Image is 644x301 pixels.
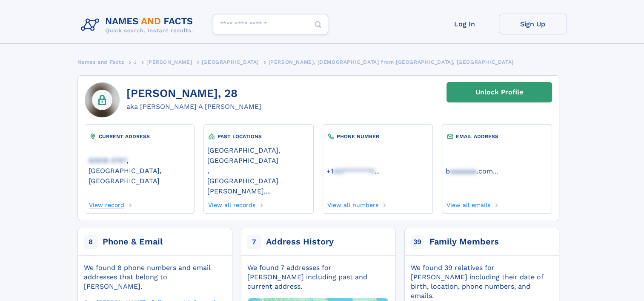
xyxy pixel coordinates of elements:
[134,57,137,67] a: J
[247,235,261,249] span: 7
[446,132,548,141] div: EMAIL ADDRESS
[207,199,255,208] a: View all records
[207,132,309,141] div: PAST LOCATIONS
[89,132,191,141] div: CURRENT ADDRESS
[499,14,567,34] a: Sign Up
[447,82,552,102] a: Unlock Profile
[326,167,429,175] a: ...
[84,235,97,249] span: 8
[103,236,163,248] div: Phone & Email
[77,57,124,67] a: Names and Facts
[134,59,137,65] span: J
[207,141,309,199] div: ,
[89,199,125,208] a: View record
[450,167,477,175] span: aaaaaaa
[326,199,378,208] a: View all numbers
[269,59,514,65] span: [PERSON_NAME], [DEMOGRAPHIC_DATA] from [GEOGRAPHIC_DATA], [GEOGRAPHIC_DATA]
[207,176,309,195] a: [GEOGRAPHIC_DATA][PERSON_NAME],...
[446,166,493,175] a: baaaaaaa.com
[146,59,192,65] span: [PERSON_NAME]
[266,236,334,248] div: Address History
[446,167,548,175] a: ...
[89,156,191,185] a: 60618-5767, [GEOGRAPHIC_DATA], [GEOGRAPHIC_DATA]
[446,199,490,208] a: View all emails
[84,263,225,291] div: We found 8 phone numbers and email addresses that belong to [PERSON_NAME].
[146,57,192,67] a: [PERSON_NAME]
[411,263,552,301] div: We found 39 relatives for [PERSON_NAME] including their date of birth, location, phone numbers, a...
[475,82,523,102] div: Unlock Profile
[411,235,424,249] span: 39
[308,14,328,35] button: Search Button
[89,156,126,165] span: 60618-5767
[202,57,259,67] a: [GEOGRAPHIC_DATA]
[326,132,429,141] div: PHONE NUMBER
[429,236,499,248] div: Family Members
[213,14,328,34] input: search input
[77,14,200,37] img: Logo Names and Facts
[202,59,259,65] span: [GEOGRAPHIC_DATA]
[126,87,261,100] h1: [PERSON_NAME], 28
[431,14,499,34] a: Log In
[207,145,309,165] a: [GEOGRAPHIC_DATA], [GEOGRAPHIC_DATA]
[126,102,261,112] div: aka [PERSON_NAME] A [PERSON_NAME]
[247,263,389,291] div: We found 7 addresses for [PERSON_NAME] including past and current address.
